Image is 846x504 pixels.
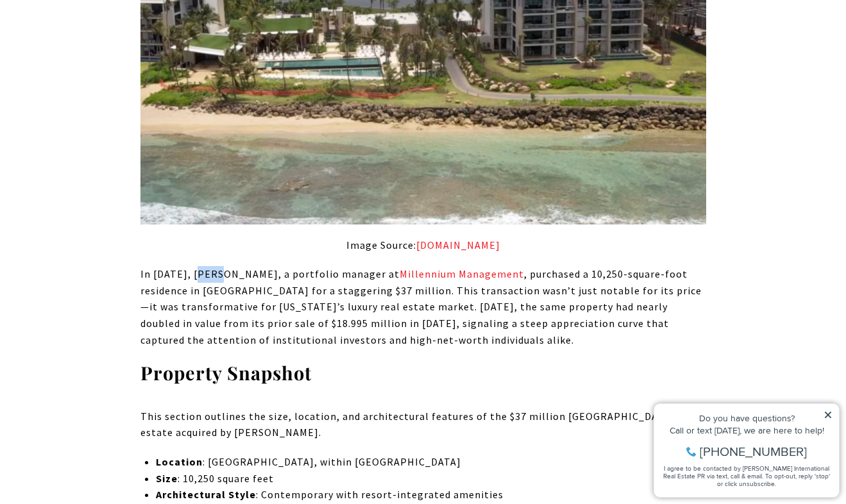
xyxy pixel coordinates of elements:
p: : Contemporary with resort-integrated amenities [156,487,706,503]
a: Millennium Management - open in a new tab [400,267,524,280]
span: [PHONE_NUMBER] [53,60,160,73]
span: I agree to be contacted by [PERSON_NAME] International Real Estate PR via text, call & email. To ... [16,79,183,103]
p: : [GEOGRAPHIC_DATA], within [GEOGRAPHIC_DATA] [156,454,706,471]
strong: Location [156,455,203,468]
strong: Property Snapshot [140,360,312,385]
a: wsj.com - open in a new tab [416,239,500,251]
div: Do you have questions? [13,29,185,38]
strong: Size [156,472,178,485]
p: Image Source: [140,237,706,254]
p: In [DATE], [PERSON_NAME], a portfolio manager at , purchased a 10,250-square-foot residence in [G... [140,266,706,348]
div: Call or text [DATE], we are here to help! [13,41,185,50]
iframe: bss-luxurypresence [582,13,833,177]
p: This section outlines the size, location, and architectural features of the $37 million [GEOGRAPH... [140,408,706,441]
p: : 10,250 square feet [156,471,706,487]
strong: Architectural Style [156,488,256,501]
